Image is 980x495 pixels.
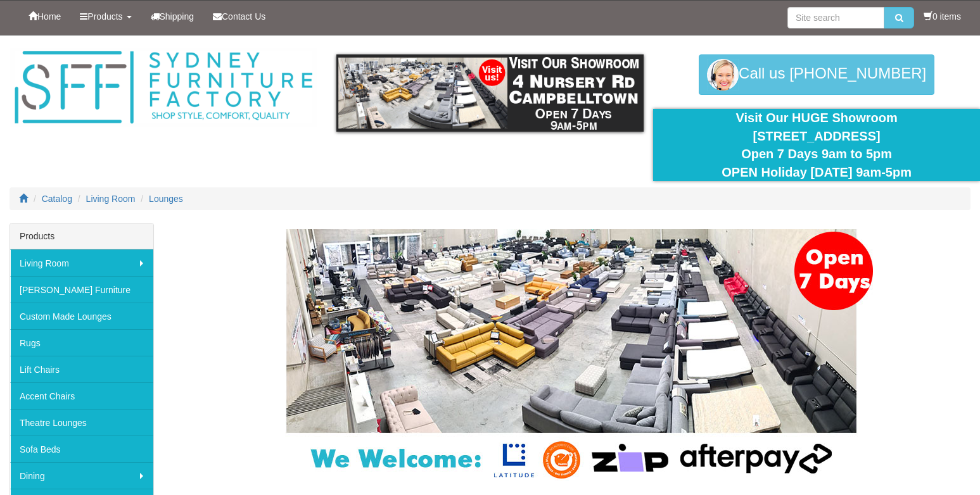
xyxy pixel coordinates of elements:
[10,223,153,249] div: Products
[10,329,153,356] a: Rugs
[203,1,275,32] a: Contact Us
[255,229,888,481] img: Lounges
[160,11,194,22] span: Shipping
[924,10,961,23] li: 0 items
[222,11,265,22] span: Contact Us
[663,109,970,181] div: Visit Our HUGE Showroom [STREET_ADDRESS] Open 7 Days 9am to 5pm OPEN Holiday [DATE] 9am-5pm
[10,303,153,329] a: Custom Made Lounges
[336,54,644,132] img: showroom.gif
[70,1,141,32] a: Products
[10,409,153,435] a: Theatre Lounges
[37,11,61,22] span: Home
[10,48,317,127] img: Sydney Furniture Factory
[149,194,183,204] a: Lounges
[787,7,884,28] input: Site search
[19,1,70,32] a: Home
[10,435,153,462] a: Sofa Beds
[10,356,153,382] a: Lift Chairs
[141,1,204,32] a: Shipping
[10,249,153,276] a: Living Room
[10,276,153,303] a: [PERSON_NAME] Furniture
[87,11,122,22] span: Products
[10,462,153,489] a: Dining
[86,194,136,204] a: Living Room
[42,194,72,204] a: Catalog
[10,382,153,409] a: Accent Chairs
